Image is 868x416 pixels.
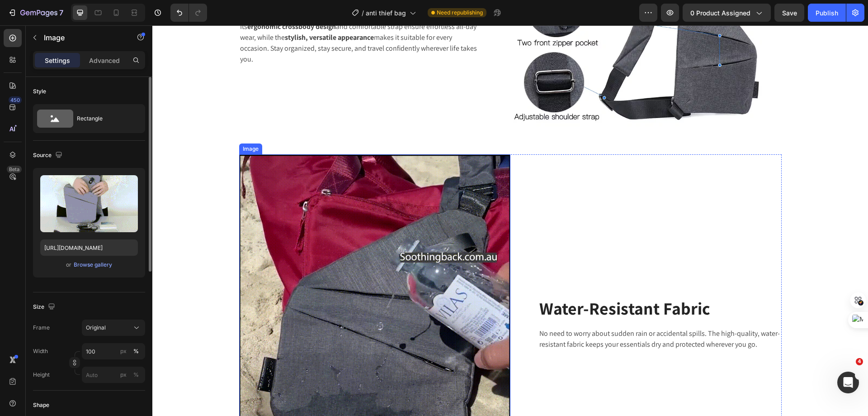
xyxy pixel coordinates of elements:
[816,8,838,18] div: Publish
[856,358,863,365] span: 4
[45,56,70,65] p: Settings
[774,4,804,22] button: Save
[74,261,112,269] div: Browse gallery
[120,347,127,355] div: px
[131,346,142,357] button: px
[82,367,145,383] input: px%
[837,372,859,393] iframe: Intercom live chat
[82,343,145,359] input: px%
[33,149,64,162] div: Source
[7,166,22,173] div: Beta
[73,260,113,269] button: Browse gallery
[33,324,50,332] label: Frame
[782,9,797,17] span: Save
[40,239,138,256] input: https://example.com/image.jpg
[683,4,771,22] button: 0 product assigned
[362,8,364,18] span: /
[808,4,846,22] button: Publish
[366,8,406,18] span: anti thief bag
[59,7,63,18] p: 7
[89,56,120,65] p: Advanced
[152,25,868,416] iframe: Design area
[170,4,207,22] div: Undo/Redo
[9,96,22,104] div: 450
[118,369,129,380] button: %
[66,259,71,270] span: or
[387,303,628,325] p: No need to worry about sudden rain or accidental spills. The high-quality, water-resistant fabric...
[82,320,145,336] button: Original
[4,4,67,22] button: 7
[131,369,142,380] button: px
[44,32,121,43] p: Image
[77,108,132,129] div: Rectangle
[437,9,483,17] span: Need republishing
[89,120,108,128] div: Image
[387,272,558,294] strong: Water-Resistant Fabric
[86,324,106,332] span: Original
[133,347,139,355] div: %
[40,175,138,232] img: preview-image
[118,346,129,357] button: %
[33,87,46,96] div: Style
[690,8,750,18] span: 0 product assigned
[33,347,48,355] label: Width
[120,371,127,379] div: px
[33,301,57,313] div: Size
[33,371,50,379] label: Height
[132,7,222,17] strong: stylish, versatile appearance
[133,371,139,379] div: %
[33,401,49,409] div: Shape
